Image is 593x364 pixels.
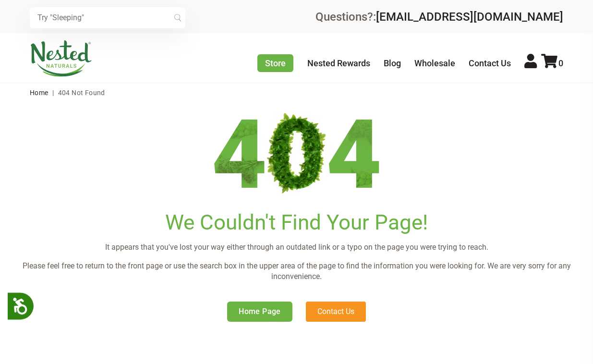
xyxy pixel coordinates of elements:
input: Try "Sleeping" [30,7,185,28]
a: Home [30,89,48,97]
a: [EMAIL_ADDRESS][DOMAIN_NAME] [376,10,563,24]
div: Questions?: [315,11,563,23]
p: It appears that you've lost your way either through an outdated link or a typo on the page you we... [19,242,574,253]
a: Contact Us [469,58,511,68]
p: Please feel free to return to the front page or use the search box in the upper area of the page ... [19,261,574,282]
a: Nested Rewards [307,58,370,68]
a: Store [257,54,293,72]
a: 0 [541,58,563,68]
span: | [50,89,56,97]
a: Wholesale [414,58,455,68]
img: Nested Naturals [30,40,92,77]
span: 0 [558,58,563,68]
h1: We Couldn't Find Your Page! [19,210,574,235]
img: 404.png [214,110,379,200]
span: 404 Not Found [58,89,105,97]
a: Contact Us [306,302,366,322]
a: Blog [384,58,401,68]
a: Home Page [227,302,292,322]
nav: breadcrumbs [30,83,564,102]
